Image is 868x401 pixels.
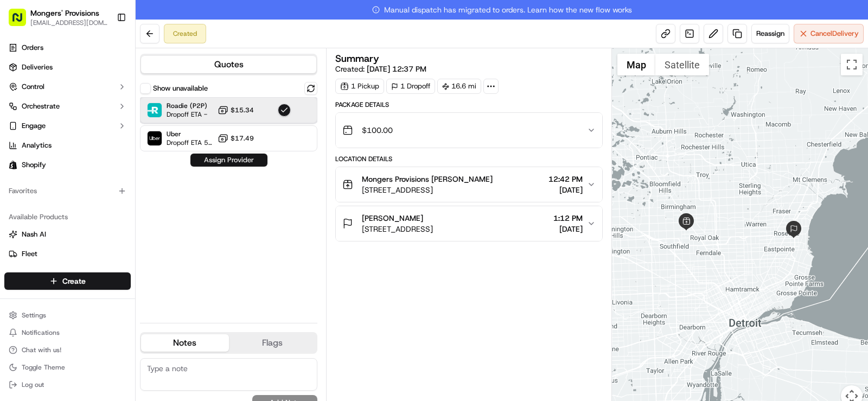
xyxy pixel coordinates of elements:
img: 9188753566659_6852d8bf1fb38e338040_72.png [23,104,42,123]
button: Toggle fullscreen view [841,54,863,75]
div: Start new chat [49,104,178,114]
button: $17.49 [218,133,254,144]
span: [STREET_ADDRESS] [362,184,493,195]
span: • [118,168,122,177]
button: Notes [141,334,229,352]
button: Toggle Theme [4,360,131,375]
input: Got a question? Start typing here... [28,70,195,81]
button: Fleet [4,245,131,263]
label: Show unavailable [153,84,208,93]
span: [DATE] [96,198,118,206]
span: Created: [335,63,426,74]
img: 1736555255976-a54dd68f-1ca7-489b-9aae-adbdc363a1c4 [22,198,30,207]
a: 💻API Documentation [87,238,178,258]
span: Dropoff ETA 54 minutes [167,138,213,147]
button: See all [168,139,197,152]
a: Fleet [9,249,126,259]
span: Wisdom [PERSON_NAME] [34,168,116,177]
span: Fleet [22,249,37,259]
button: Show satellite imagery [655,54,709,75]
div: 💻 [92,244,100,252]
h3: Summary [335,54,379,63]
div: Available Products [4,208,131,226]
button: Settings [4,308,131,323]
img: Nash [11,11,33,33]
button: Mongers Provisions [PERSON_NAME][STREET_ADDRESS]12:42 PM[DATE] [336,167,602,202]
button: [PERSON_NAME][STREET_ADDRESS]1:12 PM[DATE] [336,206,602,241]
img: Shopify logo [9,161,17,169]
a: Shopify [4,156,131,174]
div: Favorites [4,182,131,200]
img: Grace Nketiah [11,187,28,205]
span: Orchestrate [22,101,60,111]
span: Control [22,82,44,92]
span: Reassign [756,29,784,39]
span: Pylon [108,269,131,277]
span: [PERSON_NAME] [362,213,423,224]
button: Quotes [141,56,316,73]
a: Deliveries [4,59,131,76]
div: 📗 [11,244,20,252]
span: Orders [22,43,43,53]
button: Control [4,78,131,96]
a: Powered byPylon [76,269,131,277]
span: Shopify [22,160,46,170]
span: Chat with us! [22,346,61,354]
button: Flags [229,334,317,352]
div: Location Details [335,155,603,163]
a: Analytics [4,137,131,154]
button: Create [4,272,131,290]
div: 1 Pickup [335,79,384,94]
button: $100.00 [336,113,602,148]
span: 12:42 PM [548,174,583,184]
span: $100.00 [362,125,393,136]
button: $15.34 [218,105,254,116]
a: Nash AI [9,230,126,239]
span: Manual dispatch has migrated to orders. Learn how the new flow works [372,4,632,15]
span: Nash AI [22,230,46,239]
button: Mongers' Provisions [30,8,99,18]
span: [DATE] [548,184,583,195]
span: Uber [167,130,213,138]
button: Mongers' Provisions[EMAIL_ADDRESS][DOMAIN_NAME] [4,4,112,30]
span: Create [62,276,86,287]
span: Engage [22,121,46,131]
span: Toggle Theme [22,363,65,372]
button: Engage [4,117,131,135]
button: Show street map [617,54,655,75]
span: Dropoff ETA - [167,110,207,119]
button: Start new chat [184,107,197,120]
span: Log out [22,380,44,389]
span: Notifications [22,328,60,337]
span: Cancel Delivery [810,29,859,39]
img: Roadie (P2P) [148,103,162,117]
span: $17.49 [231,134,254,143]
button: CancelDelivery [794,24,864,43]
button: [EMAIL_ADDRESS][DOMAIN_NAME] [30,18,108,27]
span: Settings [22,311,46,320]
img: 1736555255976-a54dd68f-1ca7-489b-9aae-adbdc363a1c4 [11,104,30,123]
span: [DATE] 12:37 PM [367,64,426,74]
span: $15.34 [231,106,254,114]
span: • [90,198,94,206]
button: Nash AI [4,226,131,243]
div: 16.6 mi [437,79,481,94]
div: Package Details [335,100,603,109]
span: Mongers Provisions [PERSON_NAME] [362,174,493,184]
span: API Documentation [103,243,174,253]
p: Welcome 👋 [11,43,197,61]
button: Chat with us! [4,342,131,358]
button: Orchestrate [4,98,131,115]
button: Reassign [751,24,789,43]
span: [DATE] [124,168,146,177]
button: Log out [4,377,131,392]
img: Wisdom Oko [11,158,28,179]
div: 1 Dropoff [386,79,435,94]
div: We're available if you need us! [49,114,149,123]
span: [PERSON_NAME] [34,198,88,206]
span: 1:12 PM [553,213,583,224]
span: Deliveries [22,62,53,72]
span: [STREET_ADDRESS] [362,224,433,234]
